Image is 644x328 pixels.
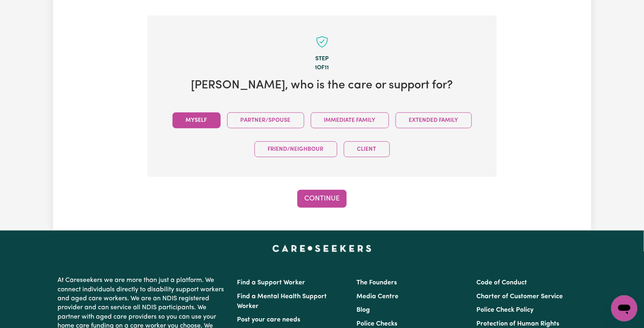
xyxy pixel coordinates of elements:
[161,55,484,64] div: Step
[161,79,484,93] h2: [PERSON_NAME] , who is the care or support for?
[357,294,399,300] a: Media Centre
[237,317,301,324] a: Post your care needs
[357,280,397,286] a: The Founders
[476,294,563,300] a: Charter of Customer Service
[227,112,304,128] button: Partner/Spouse
[357,307,370,314] a: Blog
[272,245,372,252] a: Careseekers home page
[476,321,559,328] a: Protection of Human Rights
[396,112,472,128] button: Extended Family
[173,112,221,128] button: Myself
[611,295,637,321] iframe: Button to launch messaging window
[357,321,398,328] a: Police Checks
[476,280,527,286] a: Code of Conduct
[237,280,305,286] a: Find a Support Worker
[311,112,389,128] button: Immediate Family
[344,141,390,157] button: Client
[237,294,327,310] a: Find a Mental Health Support Worker
[255,141,337,157] button: Friend/Neighbour
[476,307,533,314] a: Police Check Policy
[297,190,347,208] button: Continue
[161,64,484,73] div: 1 of 11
